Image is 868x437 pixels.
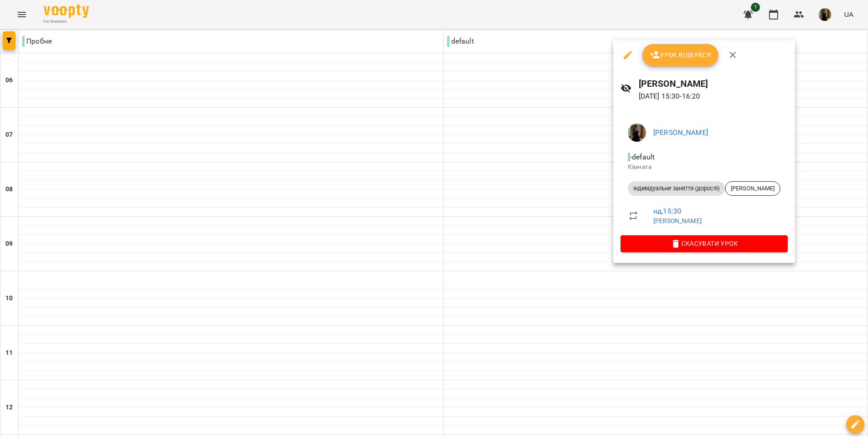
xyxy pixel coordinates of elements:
[628,184,725,193] span: Індивідуальне заняття (дорослі)
[642,44,719,66] button: Урок відбувся
[628,153,656,161] span: - default
[639,77,788,91] h6: [PERSON_NAME]
[650,50,711,60] span: Урок відбувся
[653,128,708,137] a: [PERSON_NAME]
[628,238,780,249] span: Скасувати Урок
[621,235,788,252] button: Скасувати Урок
[628,124,646,142] img: 283d04c281e4d03bc9b10f0e1c453e6b.jpg
[653,207,681,215] a: нд , 15:30
[628,163,780,172] p: Кімната
[725,181,780,196] div: [PERSON_NAME]
[639,91,788,102] p: [DATE] 15:30 - 16:20
[653,217,702,224] a: [PERSON_NAME]
[725,184,780,193] span: [PERSON_NAME]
